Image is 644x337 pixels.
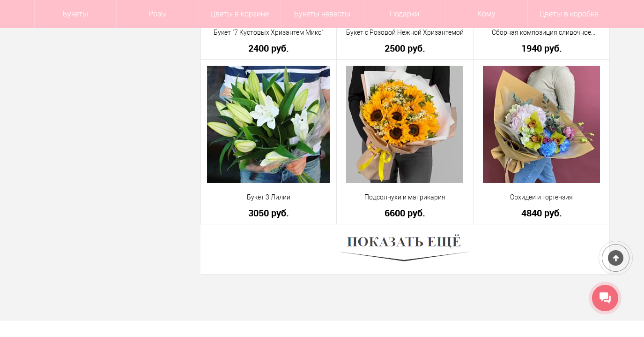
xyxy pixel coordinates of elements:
[207,66,331,183] img: Букет 3 Лилии
[483,66,600,183] img: Орхидеи и гортензия
[480,208,604,218] a: 4840 руб.
[343,28,467,38] a: Букет с Розовой Нежной Хризантемой
[343,208,467,218] a: 6600 руб.
[207,192,331,202] a: Букет 3 Лилии
[207,28,331,38] a: Букет "7 Кустовых Хризантем Микс"
[340,245,470,253] a: Показать ещё
[207,208,331,218] a: 3050 руб.
[343,192,467,202] a: Подсолнухи и матрикария
[480,43,604,53] a: 1940 руб.
[480,192,604,202] a: Орхидеи и гортензия
[480,28,604,38] a: Сборная композиция сливочное мороженое
[343,43,467,53] a: 2500 руб.
[207,43,331,53] a: 2400 руб.
[346,66,463,183] img: Подсолнухи и матрикария
[340,231,470,267] img: Показать ещё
